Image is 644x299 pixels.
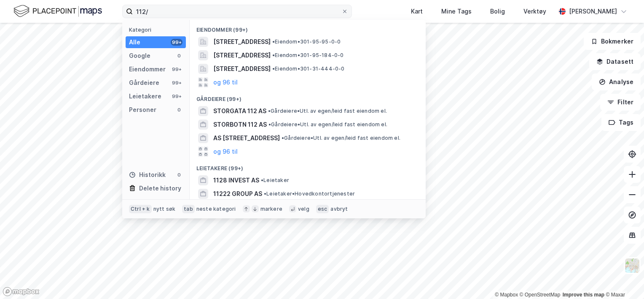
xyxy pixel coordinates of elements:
span: • [272,52,275,58]
span: Gårdeiere • Utl. av egen/leid fast eiendom el. [268,108,387,114]
span: • [272,38,275,45]
a: Mapbox homepage [3,287,40,296]
div: Google [129,51,150,61]
button: Tags [601,114,641,131]
div: neste kategori [196,206,236,212]
button: Bokmerker [584,33,641,50]
span: STORBOTN 112 AS [213,120,267,130]
span: [STREET_ADDRESS] [213,50,271,60]
div: Verktøy [523,6,546,16]
div: Historikk [129,170,166,180]
span: STORGATA 112 AS [213,106,266,116]
div: Kart [411,6,423,16]
span: • [264,190,266,197]
button: Datasett [589,53,641,70]
span: Eiendom • 301-95-184-0-0 [272,52,344,59]
div: Leietakere (99+) [190,158,426,174]
span: Leietaker [261,177,289,184]
span: Gårdeiere • Utl. av egen/leid fast eiendom el. [268,121,387,128]
span: [STREET_ADDRESS] [213,37,271,47]
div: avbryt [330,206,348,212]
span: • [272,65,275,72]
button: Analyse [592,73,641,90]
span: Eiendom • 301-31-444-0-0 [272,65,345,72]
span: Gårdeiere • Utl. av egen/leid fast eiendom el. [282,135,400,141]
div: velg [298,206,309,212]
div: Personer [129,105,156,115]
div: 99+ [171,79,182,86]
div: nytt søk [153,206,176,212]
div: markere [260,206,282,212]
span: [STREET_ADDRESS] [213,64,271,74]
span: • [261,177,263,183]
div: Gårdeiere (99+) [190,89,426,104]
span: AS [STREET_ADDRESS] [213,133,280,143]
div: Gårdeiere [129,78,159,88]
button: og 96 til [213,77,238,87]
div: 0 [176,52,182,59]
img: Z [624,258,640,274]
span: Eiendom • 301-95-95-0-0 [272,38,341,45]
span: 11222 GROUP AS [213,189,262,199]
div: Mine Tags [441,6,472,16]
div: Leietakere [129,91,161,101]
div: tab [182,205,195,213]
a: Improve this map [563,292,604,298]
a: OpenStreetMap [520,292,561,298]
span: • [282,135,284,141]
span: 1128 INVEST AS [213,175,259,185]
div: 0 [176,106,182,113]
div: Eiendommer (99+) [190,20,426,35]
iframe: Chat Widget [602,258,644,299]
div: Eiendommer [129,64,166,74]
div: [PERSON_NAME] [569,6,617,16]
div: 0 [176,171,182,178]
div: 99+ [171,39,182,46]
span: Leietaker • Hovedkontortjenester [264,190,355,197]
input: Søk på adresse, matrikkel, gårdeiere, leietakere eller personer [133,5,341,18]
div: Delete history [139,183,181,193]
span: • [268,108,271,114]
div: Kategori [129,27,186,33]
div: Ctrl + k [129,205,152,213]
div: 99+ [171,66,182,73]
img: logo.f888ab2527a4732fd821a326f86c7f29.svg [13,4,102,19]
span: • [268,121,271,128]
button: og 96 til [213,147,238,157]
div: esc [316,205,329,213]
a: Mapbox [495,292,518,298]
div: Bolig [490,6,505,16]
div: Alle [129,37,140,47]
button: Filter [600,94,641,111]
div: 99+ [171,93,182,100]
